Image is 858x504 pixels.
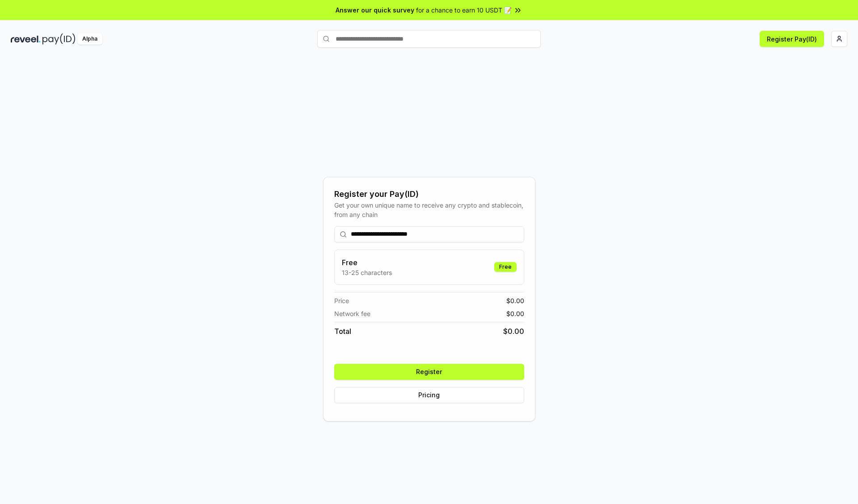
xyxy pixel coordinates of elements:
[334,200,524,219] div: Get your own unique name to receive any crypto and stablecoin, from any chain
[334,188,524,200] div: Register your Pay(ID)
[760,31,824,47] button: Register Pay(ID)
[506,296,524,305] span: $ 0.00
[416,5,512,15] span: for a chance to earn 10 USDT 📝
[334,296,349,305] span: Price
[11,33,41,45] img: reveel_dark
[342,257,392,268] h3: Free
[336,5,414,15] span: Answer our quick survey
[334,364,524,380] button: Register
[77,33,102,45] div: Alpha
[42,33,76,45] img: pay_id
[334,326,351,337] span: Total
[334,309,370,318] span: Network fee
[342,268,392,277] p: 13-25 characters
[334,387,524,403] button: Pricing
[506,309,524,318] span: $ 0.00
[494,262,517,272] div: Free
[503,326,524,337] span: $ 0.00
